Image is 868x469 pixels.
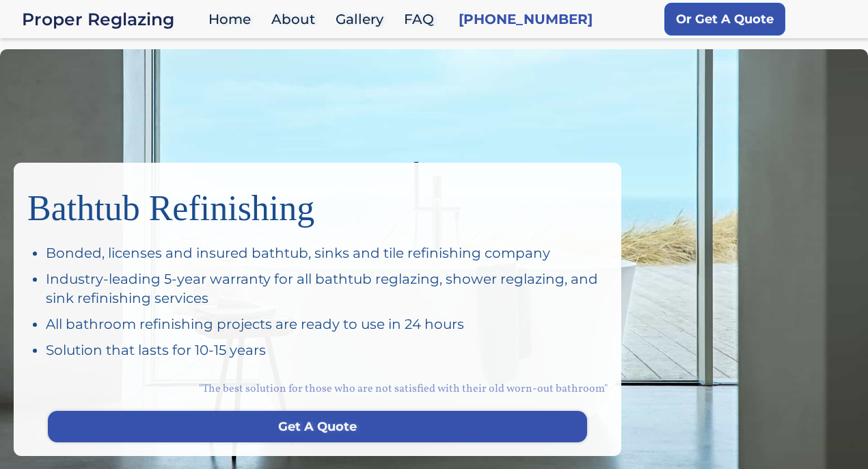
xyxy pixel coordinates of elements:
[265,5,329,34] a: About
[202,5,265,34] a: Home
[46,243,608,263] div: Bonded, licenses and insured bathtub, sinks and tile refinishing company
[397,5,448,34] a: FAQ
[27,176,608,230] h1: Bathtub Refinishing
[664,3,785,36] a: Or Get A Quote
[459,10,593,29] a: [PHONE_NUMBER]
[22,10,202,29] div: Proper Reglazing
[46,314,608,334] div: All bathroom refinishing projects are ready to use in 24 hours
[46,340,608,360] div: Solution that lasts for 10-15 years
[22,10,202,29] a: home
[48,411,587,442] a: Get A Quote
[329,5,397,34] a: Gallery
[27,366,608,411] div: "The best solution for those who are not satisfied with their old worn-out bathroom"
[46,269,608,308] div: Industry-leading 5-year warranty for all bathtub reglazing, shower reglazing, and sink refinishin...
